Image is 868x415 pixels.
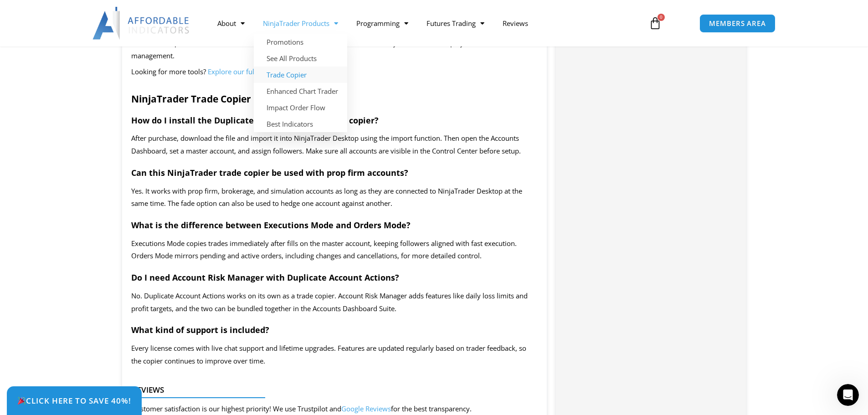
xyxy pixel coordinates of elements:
img: LogoAI | Affordable Indicators – NinjaTrader [92,7,190,40]
a: Impact Order Flow [254,99,347,116]
a: Explore our full NinjaTrader software library [206,67,346,76]
a: Reviews [493,13,537,34]
strong: What is the difference between Executions Mode and Orders Mode? [131,220,411,231]
span: After purchase, download the file and import it into NinjaTrader Desktop using the import functio... [131,133,521,155]
span: Every license comes with live chat support and lifetime upgrades. Features are updated regularly ... [131,343,526,365]
nav: Menu [208,13,638,34]
strong: What kind of support is included? [131,324,269,335]
ul: NinjaTrader Products [254,34,347,132]
a: Best Indicators [254,116,347,132]
span: Executions Mode copies trades immediately after fills on the master account, keeping followers al... [131,239,517,261]
a: Enhanced Chart Trader [254,83,347,99]
span: MEMBERS AREA [709,20,766,27]
a: Programming [347,13,417,34]
span: 0 [657,14,665,21]
span: Yes. It works with prop firm, brokerage, and simulation accounts as long as they are connected to... [131,186,522,208]
iframe: Intercom live chat [837,384,859,406]
a: NinjaTrader Products [254,13,347,34]
span: No. Duplicate Account Actions works on its own as a trade copier. Account Risk Manager adds featu... [131,291,528,313]
h4: Reviews [132,385,530,395]
a: About [208,13,254,34]
strong: NinjaTrader Trade Copier FAQ [131,92,273,105]
span: Click Here to save 40%! [17,397,131,405]
a: 🎉Click Here to save 40%! [7,386,142,415]
a: Trade Copier [254,67,347,83]
strong: How do I install the Duplicate Account Actions trade copier? [131,115,379,126]
span: Explore our full NinjaTrader software library [208,67,346,76]
img: 🎉 [18,397,26,405]
a: Promotions [254,34,347,50]
strong: Can this NinjaTrader trade copier be used with prop firm accounts? [131,167,408,178]
span: Looking for more tools? [131,67,206,76]
a: Futures Trading [417,13,493,34]
a: MEMBERS AREA [699,14,776,33]
strong: Do I need Account Risk Manager with Duplicate Account Actions? [131,272,399,283]
a: 0 [635,10,675,36]
a: See All Products [254,50,347,67]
